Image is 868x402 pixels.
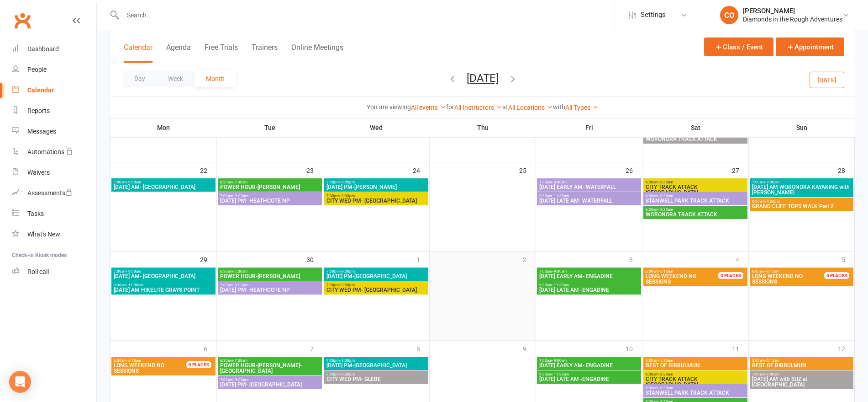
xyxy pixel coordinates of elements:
span: - 6:15am [658,269,673,273]
a: Waivers [12,162,96,183]
div: 27 [732,162,748,177]
a: Tasks [12,204,96,224]
th: Mon [110,118,217,137]
th: Sat [642,118,749,137]
a: People [12,59,96,80]
span: [DATE] PM-[GEOGRAPHIC_DATA] [326,363,426,368]
span: 6:30am [220,180,320,184]
button: Appointment [776,38,844,56]
span: - 7:30am [233,180,247,184]
span: [DATE] AM- [GEOGRAPHIC_DATA] [113,184,214,190]
span: 9:30am [539,372,639,376]
div: 10 [626,341,642,356]
div: Diamonds in the Rough Adventures [743,15,842,23]
a: Calendar [12,80,96,101]
span: 6:00am [645,269,729,273]
a: Automations [12,142,96,162]
span: 7:00am [113,269,214,273]
span: POWER HOUR-[PERSON_NAME] [220,273,320,279]
span: CITY WED PM- [GEOGRAPHIC_DATA] [326,198,426,204]
a: Messages [12,121,96,142]
span: CITY TRACK ATTACK [GEOGRAPHIC_DATA] [645,184,746,195]
a: All Locations [508,104,553,111]
span: GRAND CLIFF TOPS WALK Part 2 [752,204,852,209]
div: People [27,66,47,73]
button: Class / Event [704,38,773,56]
a: Dashboard [12,39,96,59]
div: 25 [519,162,536,177]
span: - 7:30am [233,359,247,363]
div: 1 [416,252,429,267]
span: - 11:30am [126,283,143,287]
span: CITY TRACK ATTACK [GEOGRAPHIC_DATA] [645,376,746,387]
span: BEST OF BIBBULMUN [645,363,746,368]
span: 7:00pm [326,180,426,184]
input: Search... [120,9,615,21]
span: - 8:30am [658,194,673,198]
button: Calendar [124,43,153,63]
div: Messages [27,128,56,135]
span: - 9:00am [552,359,567,363]
span: [DATE] AM with SUZ at [GEOGRAPHIC_DATA] [752,376,852,387]
span: [DATE] PM- HEATHCOTE NP [220,198,320,204]
button: Day [123,70,157,87]
span: - 4:30pm [765,199,780,204]
span: - 8:30am [658,208,673,212]
span: Settings [641,5,666,25]
span: POWER HOUR-[PERSON_NAME] [220,184,320,190]
span: CITY WED PM- GLEBE [326,376,426,382]
strong: with [553,103,565,111]
span: [DATE] EARLY AM- ENGADINE [539,363,639,368]
strong: for [446,103,454,111]
div: 11 [732,341,748,356]
span: - 6:15am [765,269,779,273]
span: - 9:00pm [233,283,248,287]
span: [DATE] LATE AM -WATERFALL [539,198,639,204]
span: 6:30am [645,208,746,212]
span: [DATE] EARLY AM- WATERFALL [539,184,639,190]
span: 6:30am [220,359,320,363]
div: 23 [306,162,323,177]
span: - 9:30pm [340,194,355,198]
div: 4 [736,252,748,267]
div: 29 [200,252,216,267]
button: [DATE] [810,71,844,88]
span: 6:30am [645,386,746,390]
div: Automations [27,148,64,155]
span: 9:30am [113,283,214,287]
th: Fri [536,118,642,137]
span: CITY WED PM- [GEOGRAPHIC_DATA] [326,287,426,293]
span: - 9:00pm [340,269,355,273]
strong: You are viewing [367,103,411,111]
button: Trainers [252,43,278,63]
span: SESSIONS [752,273,835,284]
span: [DATE] LATE AM -ENGADINE [539,287,639,293]
span: - 8:30am [658,180,673,184]
span: [DATE] AM HIKELITE GRAYS POINT [113,287,214,293]
div: 22 [200,162,216,177]
span: WORONORA TRACK ATTACK [645,136,746,142]
span: [DATE] EARLY AM- ENGADINE [539,273,639,279]
span: 6:30am [645,180,746,184]
th: Tue [217,118,323,137]
div: 6 [204,341,216,356]
span: WORONORA TRACK ATTACK [645,212,746,217]
div: CO [720,6,738,24]
span: - 9:00am [552,269,567,273]
span: [DATE] PM-[GEOGRAPHIC_DATA] [326,273,426,279]
span: - 11:30am [552,194,569,198]
span: 7:00pm [326,359,426,363]
a: All Types [565,104,599,111]
span: SESSIONS [645,273,729,284]
span: [DATE] LATE AM -ENGADINE [539,376,639,382]
div: Roll call [27,268,49,275]
div: Tasks [27,210,44,217]
div: Assessments [27,189,73,197]
div: 0 PLACES [824,272,849,279]
div: 2 [523,252,536,267]
span: 6:30am [220,269,320,273]
span: - 9:30am [765,180,779,184]
span: - 9:00pm [340,180,355,184]
span: - 9:30pm [340,372,355,376]
span: - 5:15am [658,359,673,363]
